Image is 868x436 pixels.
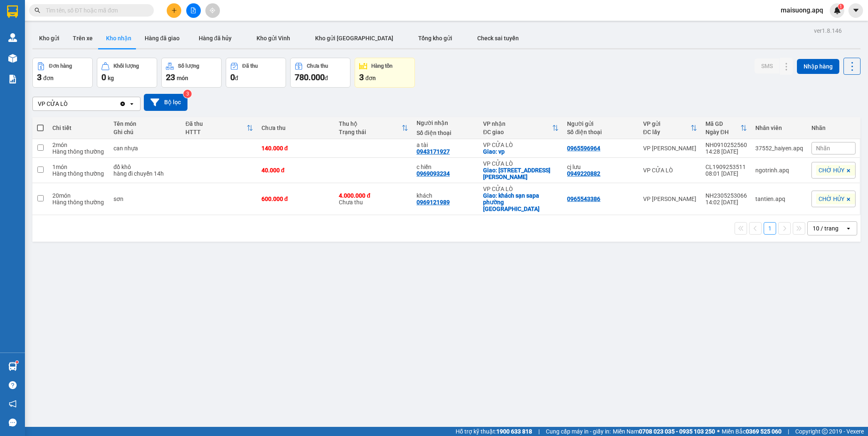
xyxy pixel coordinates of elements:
[119,100,126,107] svg: Clear value
[755,196,803,202] div: tantien.apq
[8,75,17,83] img: solution-icon
[479,117,563,139] th: Toggle SortBy
[788,427,789,436] span: |
[483,142,559,148] div: VP CỬA LÒ
[705,164,747,170] div: CL1909253511
[755,125,803,131] div: Nhân viên
[52,192,105,199] div: 20 món
[166,72,175,82] span: 23
[755,59,779,73] button: SMS
[307,63,328,69] div: Chưa thu
[339,120,402,127] div: Thu hộ
[46,6,144,15] input: Tìm tên, số ĐT hoặc mã đơn
[643,167,697,174] div: VP CỬA LÒ
[128,100,135,107] svg: open
[37,72,42,82] span: 3
[701,117,751,139] th: Toggle SortBy
[113,164,177,170] div: đồ khô
[774,5,830,15] span: maisuong.apq
[643,196,697,202] div: VP [PERSON_NAME]
[417,148,450,155] div: 0943171927
[339,192,408,199] div: 4.000.000 đ
[8,33,17,42] img: warehouse-icon
[167,3,181,18] button: plus
[138,28,186,48] button: Hàng đã giao
[483,148,559,155] div: Giao: vp
[210,7,215,13] span: aim
[819,195,844,203] span: CHỜ HỦY
[335,117,412,139] th: Toggle SortBy
[261,167,331,174] div: 40.000 đ
[99,28,138,48] button: Kho nhận
[52,148,105,155] div: Hàng thông thường
[822,429,828,434] span: copyright
[456,427,532,436] span: Hỗ trợ kỹ thuật:
[371,63,392,69] div: Hàng tồn
[567,145,600,152] div: 0965596964
[32,28,66,48] button: Kho gửi
[639,117,701,139] th: Toggle SortBy
[567,170,600,177] div: 0949220882
[417,170,450,177] div: 0969093234
[235,75,238,81] span: đ
[417,192,475,199] div: khách
[643,120,690,127] div: VP gửi
[97,58,157,88] button: Khối lượng0kg
[567,129,634,135] div: Số điện thoại
[35,7,40,13] span: search
[546,427,611,436] span: Cung cấp máy in - giấy in:
[755,145,803,152] div: 37552_haiyen.apq
[417,120,475,126] div: Người nhận
[417,130,475,136] div: Số điện thoại
[746,428,782,435] strong: 0369 525 060
[811,125,856,131] div: Nhãn
[705,199,747,206] div: 14:02 [DATE]
[417,199,450,206] div: 0969121989
[845,225,852,232] svg: open
[839,4,842,10] span: 1
[567,120,634,127] div: Người gửi
[705,170,747,177] div: 08:01 [DATE]
[226,58,286,88] button: Đã thu0đ
[9,400,17,408] span: notification
[190,7,196,13] span: file-add
[185,129,246,135] div: HTTT
[52,170,105,177] div: Hàng thông thường
[365,75,376,81] span: đơn
[417,142,475,148] div: a tài
[705,192,747,199] div: NH2305253066
[483,120,552,127] div: VP nhận
[359,72,364,82] span: 3
[643,145,697,152] div: VP [PERSON_NAME]
[101,72,106,82] span: 0
[32,58,93,88] button: Đơn hàng3đơn
[315,35,393,42] span: Kho gửi [GEOGRAPHIC_DATA]
[256,35,290,42] span: Kho gửi Vinh
[477,35,519,42] span: Check sai tuyến
[177,75,188,81] span: món
[852,7,860,14] span: caret-down
[16,361,18,363] sup: 1
[483,160,559,167] div: VP CỬA LÒ
[722,427,782,436] span: Miền Bắc
[797,59,839,74] button: Nhập hàng
[113,120,177,127] div: Tên món
[66,28,99,48] button: Trên xe
[7,5,18,18] img: logo-vxr
[43,75,54,81] span: đơn
[833,7,841,14] img: icon-new-feature
[108,75,114,81] span: kg
[9,381,17,389] span: question-circle
[171,7,177,13] span: plus
[8,362,17,371] img: warehouse-icon
[567,196,600,202] div: 0965543386
[848,3,863,18] button: caret-down
[339,129,402,135] div: Trạng thái
[52,164,105,170] div: 1 món
[9,419,17,426] span: message
[819,167,844,174] span: CHỜ HỦY
[764,222,776,235] button: 1
[483,167,559,180] div: Giao: số 19n7b,ngõ 7,hoàng minh giám,hà nội
[813,224,838,233] div: 10 / trang
[261,125,331,131] div: Chưa thu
